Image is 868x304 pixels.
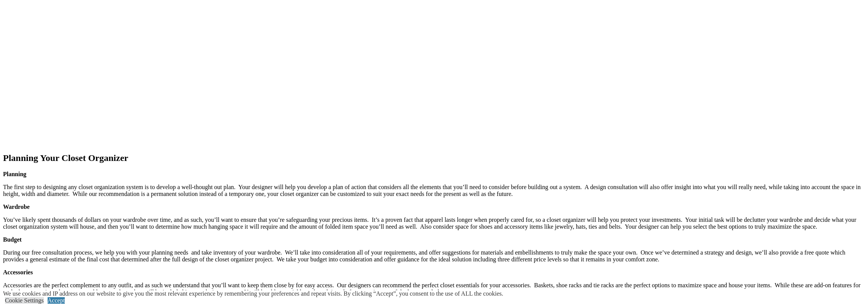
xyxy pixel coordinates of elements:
[3,269,33,275] strong: Accessories
[3,282,865,296] p: Accessories are the perfect complement to any outfit, and as such we understand that you’ll want ...
[3,290,503,297] div: We use cookies and IP address on our website to give you the most relevant experience by remember...
[48,297,65,304] a: Accept
[3,184,865,197] p: The first step to designing any closet organization system is to develop a well-thought out plan....
[5,297,44,304] a: Cookie Settings
[3,236,22,243] strong: Budget
[3,216,865,230] p: You’ve likely spent thousands of dollars on your wardrobe over time, and as such, you’ll want to ...
[3,204,30,210] strong: Wardrobe
[3,153,865,163] h2: Planning Your Closet Organizer
[3,249,865,263] p: During our free consultation process, we help you with your planning needs and take inventory of ...
[3,171,26,177] strong: Planning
